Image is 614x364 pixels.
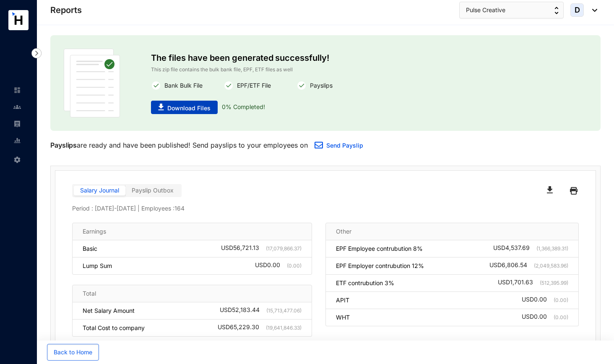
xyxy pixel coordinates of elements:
span: Salary Journal [80,187,119,194]
p: Total Cost to company [83,324,145,332]
img: home-unselected.a29eae3204392db15eaf.svg [13,86,21,94]
img: up-down-arrow.74152d26bf9780fbf563ca9c90304185.svg [554,7,559,14]
p: (19,641,846.33) [259,324,302,332]
img: nav-icon-right.af6afadce00d159da59955279c43614e.svg [31,48,42,58]
p: (0.00) [547,313,568,322]
span: Payslip Outbox [132,187,174,194]
p: ETF contrubution 3% [336,279,394,287]
p: Other [336,227,351,236]
img: black-download.65125d1489207c3b344388237fee996b.svg [547,186,553,193]
img: dropdown-black.8e83cc76930a90b1a4fdb6d089b7bf3a.svg [588,9,597,12]
img: email.a35e10f87340586329067f518280dd4d.svg [315,142,323,148]
img: white-round-correct.82fe2cc7c780f4a5f5076f0407303cee.svg [297,81,307,91]
p: Basic [83,244,97,253]
span: Back to Home [54,348,92,356]
p: EPF Employee contrubution 8% [336,244,423,253]
div: USD 6,806.54 [489,262,568,270]
p: (512,395.99) [533,279,568,287]
img: black-printer.ae25802fba4fa849f9fa1ebd19a7ed0d.svg [570,184,578,198]
p: EPF/ETF File [234,81,271,91]
div: USD 0.00 [522,296,568,304]
p: (0.00) [280,262,302,270]
p: EPF Employer contrubution 12% [336,262,424,270]
div: USD 65,229.30 [218,324,302,332]
button: Back to Home [47,344,99,361]
p: Period : [DATE] - [DATE] | Employees : 164 [72,204,579,213]
p: Earnings [83,227,106,236]
img: report-unselected.e6a6b4230fc7da01f883.svg [13,137,21,144]
span: D [575,6,580,14]
p: Lump Sum [83,262,112,270]
p: (2,049,583.96) [527,262,568,270]
li: Reports [7,132,27,149]
li: Home [7,82,27,99]
p: (1,366,389.31) [530,244,568,253]
button: Pulse Creative [459,2,564,18]
div: USD 1,701.63 [498,279,568,287]
p: Bank Bulk File [161,81,203,91]
p: Reports [50,4,82,16]
p: Payslips [50,140,77,150]
img: settings-unselected.1febfda315e6e19643a1.svg [13,156,21,164]
img: payroll-unselected.b590312f920e76f0c668.svg [13,120,21,127]
div: USD 4,537.69 [493,244,568,253]
li: Contacts [7,99,27,115]
p: (0.00) [547,296,568,304]
img: people-unselected.118708e94b43a90eceab.svg [13,103,21,111]
p: Total [83,289,96,298]
p: Payslips [307,81,333,91]
p: 0 % Completed! [218,101,265,114]
span: Download Files [167,104,211,112]
button: Download Files [151,101,218,114]
button: Send Payslip [308,138,370,154]
p: Net Salary Amount [83,307,135,315]
p: The files have been generated successfully! [151,49,500,65]
div: USD 52,183.44 [220,307,302,315]
div: USD 56,721.13 [221,244,302,253]
img: white-round-correct.82fe2cc7c780f4a5f5076f0407303cee.svg [151,81,161,91]
div: USD 0.00 [522,313,568,322]
p: WHT [336,313,350,322]
p: (15,713,477.06) [260,307,302,315]
p: are ready and have been published! Send payslips to your employees on [50,140,308,150]
span: Pulse Creative [466,5,505,15]
img: publish-paper.61dc310b45d86ac63453e08fbc6f32f2.svg [64,49,120,117]
p: This zip file contains the bulk bank file, EPF, ETF files as well [151,65,500,74]
a: Send Payslip [326,142,363,149]
div: USD 0.00 [255,262,302,270]
li: Payroll [7,115,27,132]
p: (17,079,866.37) [259,244,302,253]
p: APIT [336,296,349,304]
img: white-round-correct.82fe2cc7c780f4a5f5076f0407303cee.svg [224,81,234,91]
